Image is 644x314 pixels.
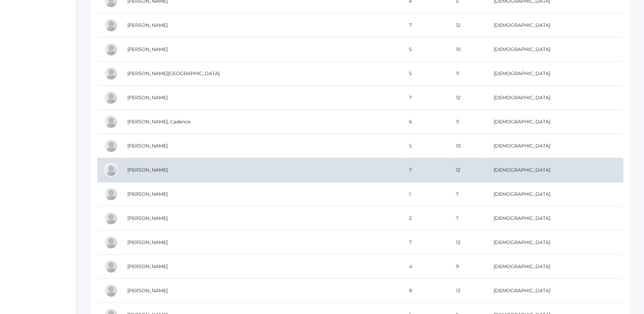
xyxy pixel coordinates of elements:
[449,37,487,62] td: 10
[487,255,623,279] td: [DEMOGRAPHIC_DATA]
[104,42,118,56] div: Stella Weiland
[487,110,623,134] td: [DEMOGRAPHIC_DATA]
[449,206,487,230] td: 7
[121,279,402,303] td: [PERSON_NAME]
[104,235,118,249] div: Lyla Witte
[449,255,487,279] td: 9
[449,279,487,303] td: 13
[487,230,623,255] td: [DEMOGRAPHIC_DATA]
[104,91,118,104] div: Evan Wilkerson
[449,110,487,134] td: 11
[402,134,449,158] td: 5
[402,255,449,279] td: 4
[402,62,449,86] td: 5
[487,13,623,37] td: [DEMOGRAPHIC_DATA]
[104,115,118,128] div: Cadence Williams
[449,134,487,158] td: 10
[402,279,449,303] td: 8
[402,182,449,206] td: 1
[402,206,449,230] td: 2
[121,13,402,37] td: [PERSON_NAME]
[104,284,118,297] div: Carter Wooldridge
[402,230,449,255] td: 7
[121,255,402,279] td: [PERSON_NAME]
[121,230,402,255] td: [PERSON_NAME]
[121,158,402,182] td: [PERSON_NAME]
[104,260,118,273] div: Camilla Witte
[121,206,402,230] td: [PERSON_NAME]
[121,182,402,206] td: [PERSON_NAME]
[402,37,449,62] td: 5
[402,86,449,110] td: 7
[402,13,449,37] td: 7
[121,37,402,62] td: [PERSON_NAME]
[121,134,402,158] td: [PERSON_NAME]
[487,62,623,86] td: [DEMOGRAPHIC_DATA]
[104,211,118,225] div: Selah Williams
[487,182,623,206] td: [DEMOGRAPHIC_DATA]
[402,110,449,134] td: 6
[402,158,449,182] td: 7
[487,279,623,303] td: [DEMOGRAPHIC_DATA]
[487,206,623,230] td: [DEMOGRAPHIC_DATA]
[104,18,118,32] div: Lena Weiland
[449,13,487,37] td: 12
[449,86,487,110] td: 12
[449,182,487,206] td: 7
[449,230,487,255] td: 12
[104,163,118,177] div: Claire Williams
[487,134,623,158] td: [DEMOGRAPHIC_DATA]
[449,62,487,86] td: 11
[104,67,118,80] div: Kenleigh Wilcox
[121,86,402,110] td: [PERSON_NAME]
[104,139,118,153] div: Charles Williams
[104,187,118,201] div: John Lee Williams
[121,110,402,134] td: [PERSON_NAME], Cadence
[121,62,402,86] td: [PERSON_NAME][GEOGRAPHIC_DATA]
[449,158,487,182] td: 12
[487,158,623,182] td: [DEMOGRAPHIC_DATA]
[487,37,623,62] td: [DEMOGRAPHIC_DATA]
[487,86,623,110] td: [DEMOGRAPHIC_DATA]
